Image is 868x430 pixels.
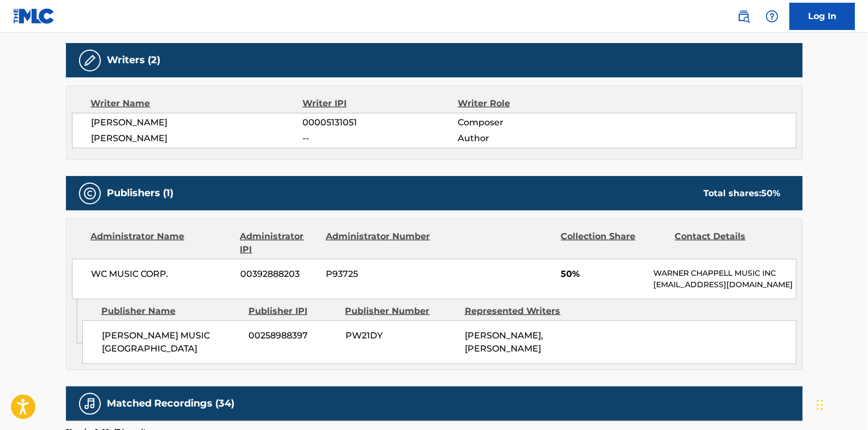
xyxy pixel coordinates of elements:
[561,268,645,281] span: 50%
[302,97,458,110] div: Writer IPI
[92,132,303,145] span: [PERSON_NAME]
[458,97,599,110] div: Writer Role
[302,132,457,145] span: --
[817,389,823,421] div: Drag
[91,230,232,256] div: Administrator Name
[675,230,781,256] div: Contact Details
[561,230,666,256] div: Collection Share
[92,268,233,281] span: WC MUSIC CORP.
[762,188,781,198] span: 50 %
[240,230,318,256] div: Administrator IPI
[83,54,96,67] img: Writers
[107,397,235,410] h5: Matched Recordings (34)
[653,279,796,290] p: [EMAIL_ADDRESS][DOMAIN_NAME]
[465,330,543,354] span: [PERSON_NAME], [PERSON_NAME]
[737,10,750,23] img: search
[83,397,96,410] img: Matched Recordings
[13,8,55,24] img: MLC Logo
[240,268,318,281] span: 00392888203
[107,187,174,199] h5: Publishers (1)
[790,3,855,30] a: Log In
[326,268,432,281] span: P93725
[345,329,457,342] span: PW21DY
[458,132,599,145] span: Author
[102,329,241,355] span: [PERSON_NAME] MUSIC [GEOGRAPHIC_DATA]
[733,5,755,27] a: Public Search
[91,97,303,110] div: Writer Name
[249,329,337,342] span: 00258988397
[302,116,457,129] span: 00005131051
[248,305,337,318] div: Publisher IPI
[766,10,779,23] img: help
[326,230,432,256] div: Administrator Number
[345,305,457,318] div: Publisher Number
[92,116,303,129] span: [PERSON_NAME]
[101,305,240,318] div: Publisher Name
[107,54,161,66] h5: Writers (2)
[465,305,576,318] div: Represented Writers
[814,378,868,430] iframe: Chat Widget
[761,5,783,27] div: Help
[653,268,796,279] p: WARNER CHAPPELL MUSIC INC
[83,187,96,200] img: Publishers
[704,187,781,200] div: Total shares:
[458,116,599,129] span: Composer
